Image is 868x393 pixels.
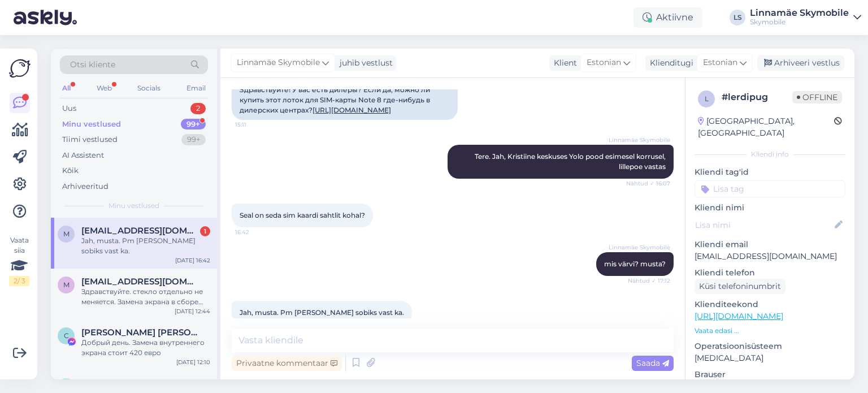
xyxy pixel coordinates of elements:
[94,81,114,96] div: Web
[232,356,342,371] div: Privaatne kommentaar
[695,279,785,294] div: Küsi telefoninumbrit
[626,179,670,188] span: Nähtud ✓ 16:07
[703,57,737,69] span: Estonian
[62,119,121,130] div: Minu vestlused
[750,8,849,18] div: Linnamäe Skymobile
[81,226,199,236] span: markus.kasemaa@gmail.com
[181,134,206,145] div: 99+
[81,338,210,358] div: Добрый день. Замена внутреннего экрана стоит 420 евро
[108,201,159,211] span: Minu vestlused
[792,91,842,103] span: Offline
[63,280,70,289] span: m
[695,369,845,381] p: Brauser
[176,358,210,366] div: [DATE] 12:10
[587,57,621,69] span: Estonian
[722,90,792,104] div: # lerdipug
[695,166,845,178] p: Kliendi tag'id
[695,149,845,159] div: Kliendi info
[633,7,702,28] div: Aktiivne
[60,81,73,96] div: All
[81,277,199,287] span: matthias.roomagi@gmail.com
[81,287,210,307] div: Здравствуйте. стекло отдельно не меняется. Замена экрана в сборе стоит 135 евро. Время ожидания з...
[750,18,849,27] div: Skymobile
[9,276,29,286] div: 2 / 3
[81,236,210,256] div: Jah, musta. Pm [PERSON_NAME] sobiks vast ka.
[235,120,277,129] span: 15:11
[184,81,208,96] div: Email
[62,134,118,145] div: Tiimi vestlused
[240,308,404,317] span: Jah, musta. Pm [PERSON_NAME] sobiks vast ka.
[549,57,577,69] div: Klient
[313,106,391,114] a: [URL][DOMAIN_NAME]
[645,57,693,69] div: Klienditugi
[695,326,845,336] p: Vaata edasi ...
[695,311,783,321] a: [URL][DOMAIN_NAME]
[695,219,832,231] input: Lisa nimi
[695,202,845,214] p: Kliendi nimi
[604,260,666,268] span: mis värvi? musta?
[62,150,104,161] div: AI Assistent
[232,80,458,120] div: Здравствуйте! У вас есть дилеры? Если да, можно ли купить этот лоток для SIM-карты Note 8 где-ниб...
[628,277,670,285] span: Nähtud ✓ 17:12
[757,55,844,71] div: Arhiveeri vestlus
[695,180,845,197] input: Lisa tag
[62,103,76,114] div: Uus
[81,378,199,388] span: eve.sooneste@gmail.com
[750,8,861,27] a: Linnamäe SkymobileSkymobile
[135,81,163,96] div: Socials
[62,181,108,192] div: Arhiveeritud
[636,358,669,368] span: Saada
[609,136,670,144] span: Linnamäe Skymobile
[235,228,277,236] span: 16:42
[70,59,115,71] span: Otsi kliente
[237,57,320,69] span: Linnamäe Skymobile
[335,57,393,69] div: juhib vestlust
[9,235,29,286] div: Vaata siia
[81,327,199,338] span: Светлана Светлана
[705,94,709,103] span: l
[200,226,210,236] div: 1
[63,230,70,238] span: m
[475,152,667,171] span: Tere. Jah, Kristiine keskuses Yolo pood esimesel korrusel, lillepoe vastas
[240,211,365,219] span: Seal on seda sim kaardi sahtlit kohal?
[698,115,834,139] div: [GEOGRAPHIC_DATA], [GEOGRAPHIC_DATA]
[695,239,845,251] p: Kliendi email
[175,256,210,265] div: [DATE] 16:42
[181,119,206,130] div: 99+
[175,307,210,316] div: [DATE] 12:44
[695,340,845,352] p: Operatsioonisüsteem
[62,165,79,176] div: Kõik
[190,103,206,114] div: 2
[609,243,670,252] span: Linnamäe Skymobile
[64,331,69,340] span: С
[730,10,745,25] div: LS
[695,299,845,310] p: Klienditeekond
[9,58,31,79] img: Askly Logo
[695,251,845,262] p: [EMAIL_ADDRESS][DOMAIN_NAME]
[695,352,845,364] p: [MEDICAL_DATA]
[695,267,845,279] p: Kliendi telefon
